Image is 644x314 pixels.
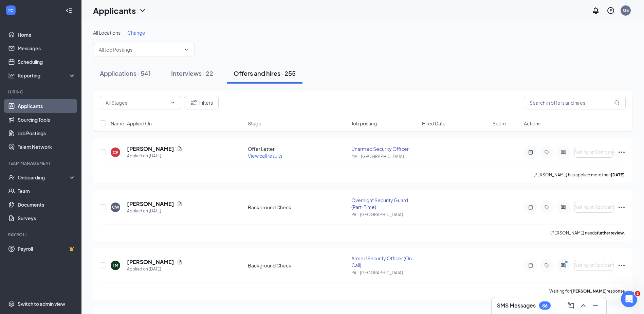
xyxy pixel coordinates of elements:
[590,300,601,311] button: Minimize
[18,41,76,55] a: Messages
[171,69,213,77] div: Interviews · 22
[579,301,587,310] svg: ChevronUp
[533,172,626,178] p: [PERSON_NAME] has applied more than .
[524,96,626,109] input: Search in offers and hires
[351,197,418,210] div: Overnight Security Guard (Part-Time)
[113,262,118,268] div: TM
[113,150,118,155] div: CP
[524,120,540,127] span: Actions
[559,205,567,210] svg: ActiveChat
[177,201,182,207] svg: Document
[559,150,567,155] svg: ActiveChat
[566,300,576,311] button: ComposeMessage
[351,212,418,217] div: PA - [GEOGRAPHIC_DATA]
[422,120,446,127] span: Hired Date
[574,202,613,213] button: Waiting on Applicant
[248,204,348,211] div: Background Check
[93,5,136,16] h1: Applicants
[573,263,614,268] span: Waiting on Applicant
[184,47,189,52] svg: ChevronDown
[18,126,76,140] a: Job Postings
[18,28,76,41] a: Home
[618,261,626,269] svg: Ellipses
[497,302,536,309] h3: SMS Messages
[574,147,613,158] button: Waiting on Company
[351,145,418,152] div: Unarmed Security Officer
[127,208,182,214] div: Applied on [DATE]
[177,259,182,265] svg: Document
[527,263,535,268] svg: Note
[563,260,571,265] svg: PrimaryDot
[623,7,629,13] div: GE
[550,230,626,236] p: [PERSON_NAME] needs
[18,198,76,211] a: Documents
[127,266,182,273] div: Applied on [DATE]
[18,99,76,113] a: Applicants
[18,211,76,225] a: Surveys
[7,7,14,14] svg: WorkstreamLogo
[351,255,418,268] div: Armed Security Officer (On-Call)
[543,263,551,268] svg: Tag
[567,301,575,310] svg: ComposeMessage
[127,30,145,36] span: Change
[8,160,74,166] div: Team Management
[573,205,614,210] span: Waiting on Applicant
[635,291,640,296] span: 2
[248,120,261,127] span: Stage
[18,140,76,154] a: Talent Network
[618,148,626,156] svg: Ellipses
[127,200,174,208] h5: [PERSON_NAME]
[493,120,506,127] span: Score
[614,100,620,105] svg: MagnifyingGlass
[18,55,76,69] a: Scheduling
[592,6,600,15] svg: Notifications
[574,260,613,271] button: Waiting on Applicant
[139,6,147,15] svg: ChevronDown
[549,288,626,294] p: Waiting for response.
[127,153,182,159] div: Applied on [DATE]
[597,230,626,235] b: further review.
[8,72,15,79] svg: Analysis
[248,153,282,159] span: View call results
[100,69,151,77] div: Applications · 541
[607,6,615,15] svg: QuestionInfo
[543,150,551,155] svg: Tag
[18,113,76,126] a: Sourcing Tools
[527,150,535,155] svg: ActiveNote
[177,146,182,152] svg: Document
[248,145,348,152] div: Offer Letter
[351,270,418,276] div: PA - [GEOGRAPHIC_DATA]
[184,96,219,109] button: Filter Filters
[18,242,76,256] a: PayrollCrown
[190,99,198,107] svg: Filter
[351,120,377,127] span: Job posting
[543,205,551,210] svg: Tag
[611,172,625,177] b: [DATE]
[8,300,15,307] svg: Settings
[127,258,174,266] h5: [PERSON_NAME]
[621,291,637,307] iframe: Intercom live chat
[571,289,607,294] b: [PERSON_NAME]
[111,120,152,127] span: Name · Applied On
[248,262,348,269] div: Background Check
[234,69,296,77] div: Offers and hires · 255
[8,174,15,181] svg: UserCheck
[591,301,600,310] svg: Minimize
[18,184,76,198] a: Team
[66,7,72,14] svg: Collapse
[618,203,626,211] svg: Ellipses
[112,204,119,210] div: CW
[351,154,418,159] div: MA - [GEOGRAPHIC_DATA]
[18,72,76,79] div: Reporting
[99,46,181,53] input: All Job Postings
[578,300,589,311] button: ChevronUp
[8,89,74,95] div: Hiring
[106,99,167,106] input: All Stages
[8,232,74,238] div: Payroll
[18,300,65,307] div: Switch to admin view
[559,263,567,268] svg: ActiveChat
[542,303,548,309] div: 86
[170,100,176,105] svg: ChevronDown
[527,205,535,210] svg: Note
[127,145,174,153] h5: [PERSON_NAME]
